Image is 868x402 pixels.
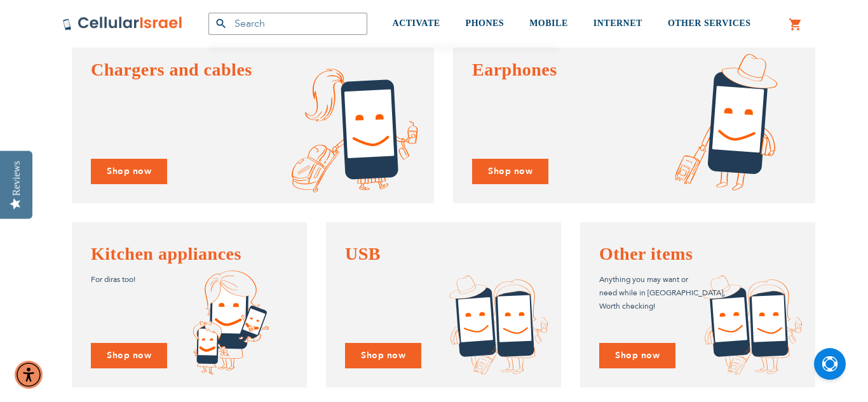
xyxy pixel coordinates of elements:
[91,159,167,185] a: Shop now
[91,343,167,369] a: Shop now
[472,57,796,83] h4: Earphones
[208,13,367,35] input: Search
[599,241,796,267] h4: Other items
[668,18,751,28] span: OTHER SERVICES
[91,57,415,83] h4: Chargers and cables
[345,241,542,267] h4: USB
[466,18,505,28] span: PHONES
[11,161,22,196] div: Reviews
[529,18,568,28] span: MOBILE
[91,273,288,286] p: For diras too!
[593,18,642,28] span: INTERNET
[599,273,796,313] p: Anything you may want or need while in [GEOGRAPHIC_DATA], Worth checking!
[15,361,43,389] div: Accessibility Menu
[91,241,288,267] h4: Kitchen appliances
[472,159,548,185] a: Shop now
[599,343,675,369] a: Shop now
[345,343,421,369] a: Shop now
[62,16,183,31] img: Cellular Israel Logo
[393,18,440,28] span: ACTIVATE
